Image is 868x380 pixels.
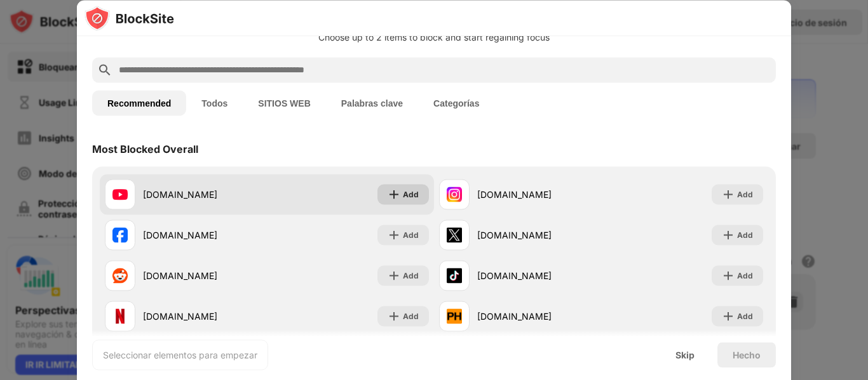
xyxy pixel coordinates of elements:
div: Add [403,269,419,282]
button: Recommended [92,90,186,115]
img: favicons [447,187,462,202]
div: Choose up to 2 items to block and start regaining focus [92,32,776,42]
div: Add [403,188,419,200]
button: SITIOS WEB [243,90,325,115]
div: Skip [675,350,695,360]
img: favicons [447,227,462,242]
div: [DOMAIN_NAME] [143,188,267,201]
div: [DOMAIN_NAME] [143,310,267,323]
div: Seleccionar elementos para empezar [103,348,257,361]
img: search.svg [97,62,112,77]
div: Add [403,228,419,241]
div: [DOMAIN_NAME] [143,228,267,242]
div: [DOMAIN_NAME] [143,269,267,282]
div: Add [737,310,753,322]
div: Add [403,310,419,322]
div: [DOMAIN_NAME] [477,188,601,201]
img: favicons [447,308,462,324]
button: Categorías [418,90,494,115]
div: [DOMAIN_NAME] [477,228,601,242]
div: Add [737,228,753,241]
div: [DOMAIN_NAME] [477,269,601,282]
img: favicons [112,268,128,283]
img: favicons [112,187,128,202]
button: Palabras clave [326,90,418,115]
div: Most Blocked Overall [92,142,198,155]
div: Hecho [733,350,761,360]
div: Add [737,188,753,200]
button: Todos [186,90,243,115]
img: favicons [447,268,462,283]
img: favicons [112,227,128,242]
img: favicons [112,308,128,324]
div: [DOMAIN_NAME] [477,310,601,323]
img: logo-blocksite.svg [85,5,174,30]
div: Add [737,269,753,282]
